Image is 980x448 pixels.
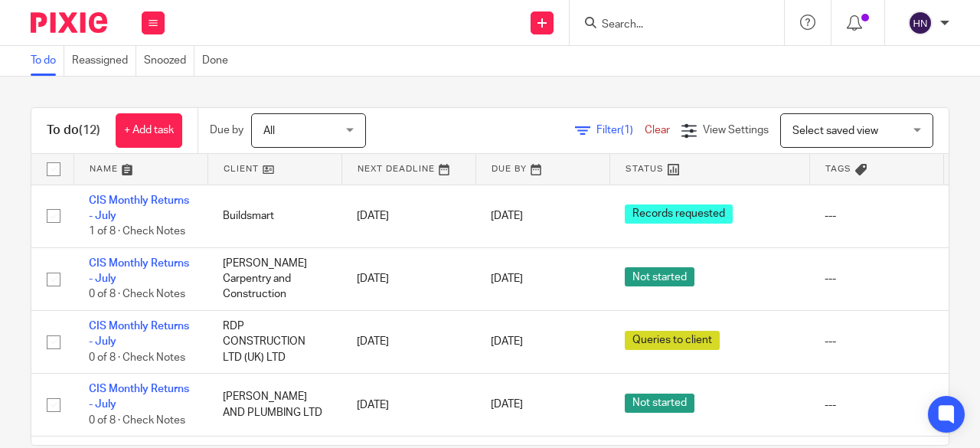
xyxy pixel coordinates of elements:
a: CIS Monthly Returns - July [89,384,189,410]
td: [DATE] [341,185,475,247]
div: --- [825,334,928,349]
h1: To do [47,123,100,139]
span: Tags [825,165,851,173]
span: [DATE] [491,336,523,347]
a: Reassigned [72,46,136,76]
div: --- [825,397,928,413]
a: Snoozed [144,46,194,76]
a: + Add task [116,113,182,148]
span: [DATE] [491,273,523,284]
span: Queries to client [625,331,720,350]
a: CIS Monthly Returns - July [89,195,189,221]
span: 0 of 8 · Check Notes [89,289,185,300]
div: --- [825,208,928,224]
td: [PERSON_NAME] AND PLUMBING LTD [207,374,341,437]
td: [DATE] [341,374,475,437]
span: Select saved view [792,126,878,136]
td: RDP CONSTRUCTION LTD (UK) LTD [207,310,341,373]
input: Search [600,18,738,32]
span: 1 of 8 · Check Notes [89,226,185,237]
a: CIS Monthly Returns - July [89,321,189,347]
span: [DATE] [491,211,523,221]
td: [DATE] [341,310,475,373]
span: 0 of 8 · Check Notes [89,415,185,426]
td: [PERSON_NAME] Carpentry and Construction [207,247,341,310]
td: [DATE] [341,247,475,310]
span: Records requested [625,204,733,224]
span: [DATE] [491,400,523,410]
p: Due by [210,123,243,138]
td: Buildsmart [207,185,341,247]
span: (12) [79,124,100,136]
a: Clear [645,125,670,136]
span: (1) [621,125,633,136]
span: All [263,126,275,136]
span: Not started [625,394,694,413]
span: View Settings [703,125,769,136]
a: CIS Monthly Returns - July [89,258,189,284]
a: Done [202,46,236,76]
img: svg%3E [908,11,933,35]
span: Not started [625,267,694,286]
a: To do [31,46,64,76]
div: --- [825,271,928,286]
span: Filter [596,125,645,136]
span: 0 of 8 · Check Notes [89,352,185,363]
img: Pixie [31,12,107,33]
